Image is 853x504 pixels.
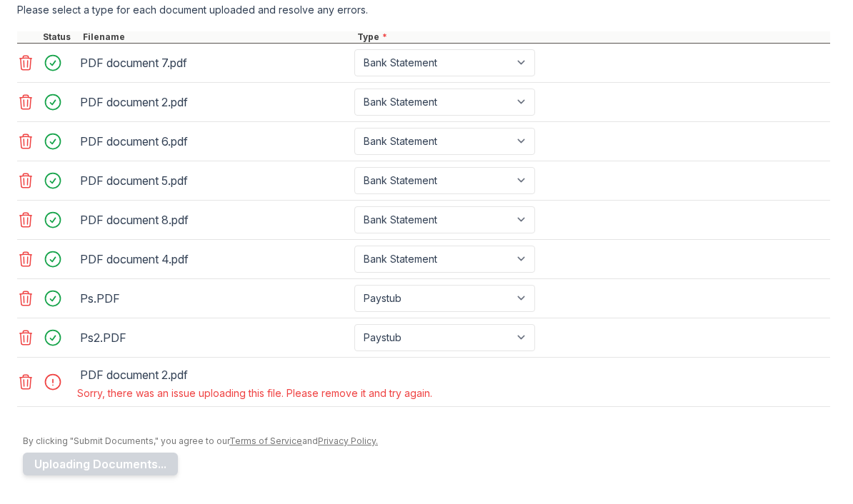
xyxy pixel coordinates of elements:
div: Type [354,31,830,43]
div: PDF document 4.pdf [80,248,349,271]
div: PDF document 2.pdf [80,91,349,114]
div: PDF document 7.pdf [80,51,349,74]
div: Filename [80,31,354,43]
div: Status [40,31,80,43]
a: Terms of Service [229,435,302,446]
a: Privacy Policy. [318,435,378,446]
div: PDF document 8.pdf [80,208,349,231]
div: PDF document 6.pdf [80,130,349,153]
button: Uploading Documents... [23,453,178,475]
div: PDF document 5.pdf [80,169,349,192]
div: Sorry, there was an issue uploading this file. Please remove it and try again. [77,386,432,400]
div: By clicking "Submit Documents," you agree to our and [23,435,830,447]
div: Please select a type for each document uploaded and resolve any errors. [17,3,830,17]
div: Ps2.PDF [80,326,349,349]
div: PDF document 2.pdf [80,363,349,386]
div: Ps.PDF [80,287,349,310]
